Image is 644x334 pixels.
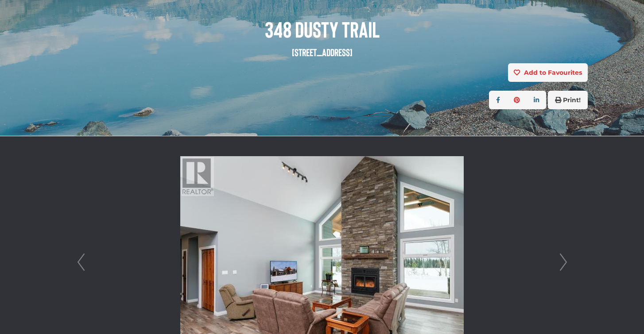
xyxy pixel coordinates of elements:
[508,63,588,82] button: Add to Favourites
[292,46,353,58] small: [STREET_ADDRESS]
[563,96,581,104] strong: Print!
[524,69,582,77] strong: Add to Favourites
[548,91,588,109] button: Print!
[56,17,588,41] span: 348 Dusty Trail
